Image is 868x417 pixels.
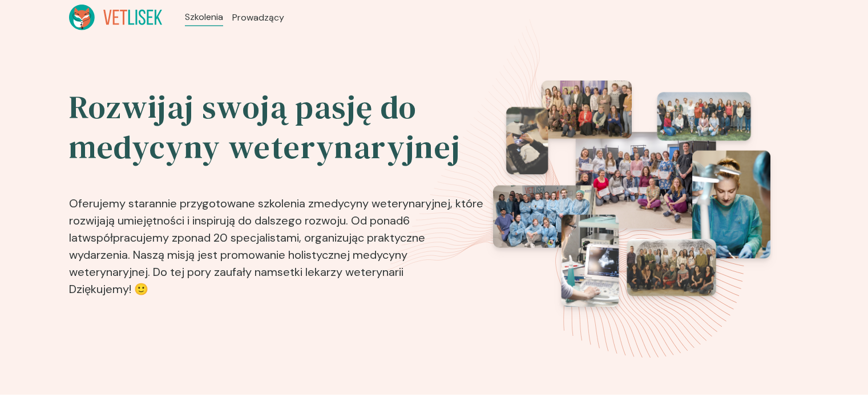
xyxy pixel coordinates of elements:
a: Szkolenia [185,10,223,24]
img: eventsPhotosRoll2.png [493,81,770,307]
b: ponad 20 specjalistami [177,230,299,245]
h2: Rozwijaj swoją pasję do medycyny weterynaryjnej [69,87,486,167]
b: setki lekarzy weterynarii [277,264,403,279]
p: Oferujemy starannie przygotowane szkolenia z , które rozwijają umiejętności i inspirują do dalsze... [69,177,486,302]
a: Prowadzący [232,11,284,25]
b: medycyny weterynaryjnej [314,196,450,211]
